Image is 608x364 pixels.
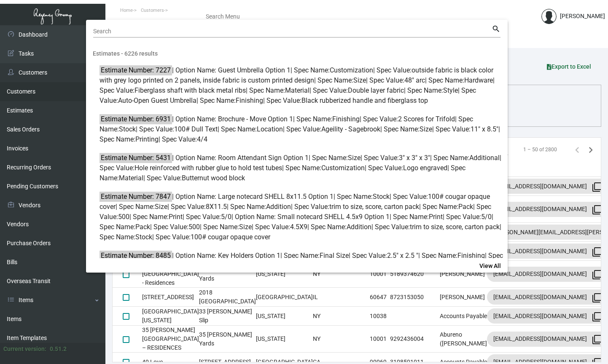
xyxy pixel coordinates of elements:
[100,192,503,242] span: | Option Name: Large notecard SHELL 8x11.5 Option 1 | Spec Name: | Spec Value: | Spec Name: | Spe...
[100,66,493,84] span: outside fabric is black color with grey logo printed on 2 panels, inside fabric is custom printed...
[135,164,282,172] span: Hole reinforced with rubber glue to hold test tubes
[118,213,129,221] span: 500
[182,174,245,182] span: Butternut wood block
[290,223,307,231] span: 4.5X9
[155,203,167,211] span: Size
[188,223,200,231] span: 500
[100,193,490,211] span: 100# cougar opaque cover
[135,135,159,143] span: Printing
[479,262,501,269] span: View All
[457,252,485,260] span: Finishing
[100,153,172,163] mark: Estimate Number: 5431
[239,223,252,231] span: Size
[50,345,67,353] div: 0.51.2
[481,213,492,221] span: 5/0
[464,76,493,84] span: Hardware
[403,164,447,172] span: Logo engraved
[3,345,46,353] div: Current version:
[100,65,503,106] span: | Option Name: Guest Umbrella Option 1 | Spec Name: | Spec Value: | Spec Name: | Spec Value: | Sp...
[399,154,430,162] span: 3" x 3" x 3"
[329,203,419,211] span: trim to size, score, carton pack
[330,66,373,74] span: Customization
[100,114,503,145] span: | Option Name: Brochure - Move Option 1 | Spec Name: | Spec Value: | Spec Name: | Spec Value: | S...
[458,203,473,211] span: Pack
[100,114,172,124] mark: Estimate Number: 6931
[285,86,309,94] span: Material
[348,154,360,162] span: Size
[236,96,263,104] span: Finishing
[321,164,365,172] span: Customization
[197,135,207,143] span: 4/4
[387,252,418,260] span: 2.5" x 2.5 "
[86,46,508,61] span: Estimates - 6226 results
[257,125,283,133] span: Location
[404,76,425,84] span: 48" arc
[118,96,196,104] span: Auto-Open Guest Umbrella
[348,86,404,94] span: Double layer fabric
[135,233,152,241] span: Stock
[266,203,291,211] span: Addition
[301,96,428,104] span: Black rubberized handle and fiberglass top
[320,252,349,260] span: Final Size
[135,223,150,231] span: Pack
[321,125,380,133] span: Ageility - Sagebrook
[471,125,498,133] span: 11" x 8.5"
[443,86,458,94] span: Style
[100,153,503,183] span: | Option Name: Room Attendant Sign Option 1 | Spec Name: | Spec Value: | Spec Name: | Spec Value:...
[420,125,432,133] span: Size
[119,125,136,133] span: Stock
[191,233,270,241] span: 100# cougar opaque cover
[347,223,371,231] span: Addition
[169,213,183,221] span: Print
[469,154,500,162] span: Additional
[410,223,500,231] span: trim to size, score, carton pack
[332,115,360,123] span: Finishing
[135,86,246,94] span: Fiberglass shaft with black metal ribs
[206,203,227,211] span: 8X11.5
[100,191,172,202] mark: Estimate Number: 7847
[492,24,500,34] mat-icon: search
[353,76,366,84] span: Size
[398,115,455,123] span: 2 Scores for Trifold
[119,174,143,182] span: Material
[100,251,503,271] span: | Option Name: Key Holders Option 1 | Spec Name: | Spec Value: | Spec Name: | Spec Value: | Spec ...
[100,65,172,75] mark: Estimate Number: 7227
[174,125,218,133] span: 100# Dull Text
[221,213,231,221] span: 5/0
[373,193,390,201] span: Stock
[100,250,172,261] mark: Estimate Number: 8485
[429,213,443,221] span: Print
